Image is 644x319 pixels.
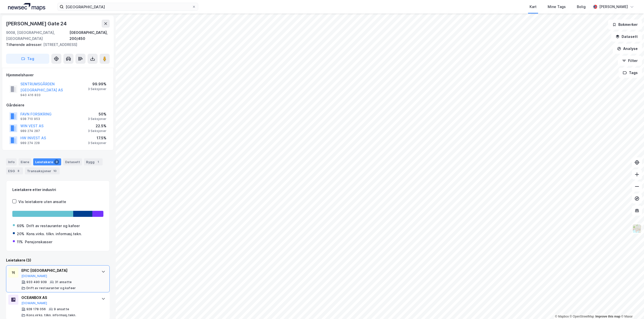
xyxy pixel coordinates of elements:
div: 20% [17,231,24,237]
div: Leietakere (3) [6,257,110,263]
a: OpenStreetMap [570,315,594,318]
div: Kontrollprogram for chat [619,295,644,319]
button: Bokmerker [608,20,642,30]
div: ESG [6,167,23,174]
div: 8 [16,168,21,173]
div: 3 [54,159,59,164]
img: Z [632,224,642,233]
a: Improve this map [595,315,620,318]
div: Kart [530,4,537,10]
button: Datasett [611,32,642,42]
div: 989 274 287 [20,129,40,133]
div: [PERSON_NAME] Gate 24 [6,20,68,28]
div: 933 490 939 [26,280,47,284]
div: 99.99% [88,81,106,87]
div: Vis leietakere uten ansatte [18,199,66,205]
div: 69% [17,223,24,229]
div: 940 416 833 [20,93,41,97]
div: Kons.virks. tilkn. informasj.tekn. [26,313,76,317]
div: 10 [52,168,58,173]
div: 938 710 953 [20,117,40,121]
img: logo.a4113a55bc3d86da70a041830d287a7e.svg [8,3,45,11]
div: Bolig [577,4,586,10]
button: Filter [618,56,642,66]
div: Leietakere [33,158,61,165]
div: Transaksjoner [25,167,60,174]
div: 31 ansatte [55,280,72,284]
div: Drift av restauranter og kafeer [26,223,80,229]
div: 50% [88,111,106,117]
div: Leietakere etter industri [12,187,103,193]
button: [DOMAIN_NAME] [21,301,47,305]
div: 928 178 056 [26,307,46,311]
div: 3 Seksjoner [88,129,106,133]
div: Mine Tags [548,4,566,10]
div: 22.5% [88,123,106,129]
div: 3 Seksjoner [88,141,106,145]
span: Tilhørende adresser: [6,42,43,47]
div: 11% [17,239,23,245]
div: OCEANBOX AS [21,295,96,301]
div: [GEOGRAPHIC_DATA], 200/450 [69,30,110,42]
div: 17.5% [88,135,106,141]
div: Pensjonskasser [25,239,52,245]
div: Bygg [84,158,103,165]
div: Gårdeiere [6,102,109,108]
button: Analyse [613,44,642,54]
div: Datasett [63,158,82,165]
div: Hjemmelshaver [6,72,109,78]
div: 3 Seksjoner [88,87,106,91]
input: Søk på adresse, matrikkel, gårdeiere, leietakere eller personer [64,3,192,11]
div: [PERSON_NAME] [599,4,628,10]
div: [STREET_ADDRESS] [6,42,106,48]
div: 3 Seksjoner [88,117,106,121]
div: 9 ansatte [54,307,69,311]
button: Tags [619,68,642,78]
div: 989 274 228 [20,141,40,145]
iframe: Chat Widget [619,295,644,319]
button: [DOMAIN_NAME] [21,274,47,278]
a: Mapbox [555,315,569,318]
div: Eiere [19,158,31,165]
div: 1 [96,159,101,164]
div: EPIC [GEOGRAPHIC_DATA] [21,268,96,274]
div: Drift av restauranter og kafeer [26,286,76,290]
div: Info [6,158,17,165]
button: Tag [6,54,49,64]
div: 9008, [GEOGRAPHIC_DATA], [GEOGRAPHIC_DATA] [6,30,69,42]
div: Kons.virks. tilkn. informasj.tekn. [26,231,82,237]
